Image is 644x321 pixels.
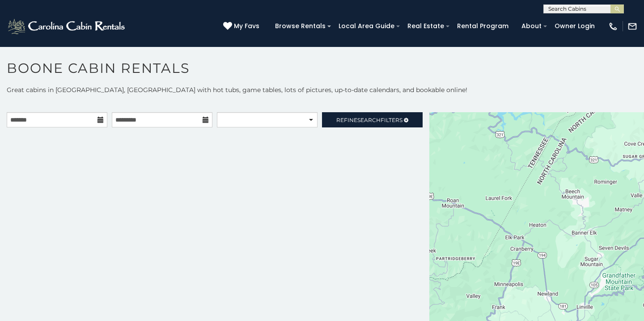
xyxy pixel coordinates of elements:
[336,117,402,123] span: Refine Filters
[234,21,259,31] span: My Favs
[403,19,449,33] a: Real Estate
[357,117,381,123] span: Search
[322,112,423,127] a: RefineSearchFilters
[453,19,513,33] a: Rental Program
[223,21,262,31] a: My Favs
[7,17,127,35] img: White-1-2.png
[517,19,546,33] a: About
[334,19,399,33] a: Local Area Guide
[608,21,618,31] img: phone-regular-white.png
[550,19,599,33] a: Owner Login
[627,21,637,31] img: mail-regular-white.png
[271,19,330,33] a: Browse Rentals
